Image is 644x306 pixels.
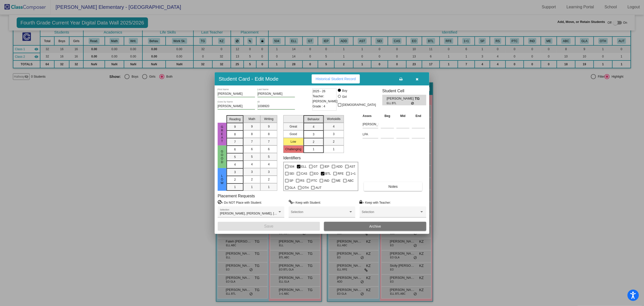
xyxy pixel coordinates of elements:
[395,113,411,119] th: Mid
[234,125,236,129] span: 9
[313,94,338,104] span: Teacher: [PERSON_NAME]
[308,117,319,121] span: Behavior
[350,164,355,170] span: AST
[218,200,262,205] label: = Do NOT Place with Student:
[380,113,395,119] th: Beg
[289,171,294,177] span: SEI
[325,164,329,170] span: IEP
[220,150,225,164] span: Good
[229,117,241,121] span: Reading
[234,162,236,167] span: 4
[289,164,294,170] span: 504
[218,222,320,231] button: Save
[220,125,225,143] span: Great
[333,139,335,144] span: 2
[351,171,356,177] span: 1+1
[327,117,341,121] span: Workskills
[342,102,376,108] span: [DEMOGRAPHIC_DATA]
[361,113,380,119] th: Asses
[268,124,270,129] span: 9
[313,140,314,144] span: 2
[382,88,426,93] h3: Student Cell
[336,178,341,184] span: ME
[268,185,270,189] span: 1
[268,147,270,151] span: 6
[363,131,378,138] input: assessment
[387,101,411,105] span: ELL BTL
[312,74,360,83] button: Historical Student Record
[333,147,335,151] span: 1
[313,104,325,109] span: Grade : 4
[342,88,348,93] div: Boy
[268,132,270,136] span: 8
[324,178,329,184] span: IND
[251,177,253,182] span: 2
[251,170,253,174] span: 3
[301,164,307,170] span: ELL
[289,178,293,184] span: SP
[369,224,381,228] span: Archive
[313,125,314,129] span: 4
[249,117,255,121] span: Math
[283,156,301,160] label: Identifiers
[387,96,415,101] span: [PERSON_NAME]
[333,124,335,129] span: 4
[411,113,426,119] th: End
[268,162,270,167] span: 4
[251,124,253,129] span: 9
[258,105,295,108] input: Enter ID
[314,171,318,177] span: EO
[316,77,356,81] span: Historical Student Record
[251,147,253,151] span: 6
[342,95,347,99] div: Girl
[364,182,422,191] button: Notes
[315,185,321,191] span: AUT
[415,96,422,101] span: TG
[388,185,398,189] span: Notes
[251,162,253,167] span: 4
[333,132,335,136] span: 3
[218,105,255,108] input: goes by name
[338,171,344,177] span: RFE
[234,177,236,182] span: 2
[348,178,354,184] span: ABC
[313,132,314,137] span: 3
[220,212,298,215] span: [PERSON_NAME], [PERSON_NAME], [PERSON_NAME]
[363,120,378,128] input: assessment
[251,132,253,136] span: 8
[289,200,321,205] label: = Keep with Student:
[234,155,236,159] span: 5
[313,147,314,151] span: 1
[313,164,318,170] span: GT
[268,139,270,144] span: 7
[251,139,253,144] span: 7
[264,224,273,228] span: Save
[234,132,236,137] span: 8
[324,222,426,231] button: Archive
[360,200,391,205] label: = Keep with Teacher:
[336,164,342,170] span: ADD
[219,76,279,82] h3: Student Card - Edit Mode
[268,170,270,174] span: 3
[220,174,225,185] span: Low
[289,185,295,191] span: GLA
[251,185,253,189] span: 1
[301,171,307,177] span: CAS
[313,89,326,94] span: 2025 - 26
[268,155,270,159] span: 5
[218,194,255,198] label: Placement Requests
[302,185,309,191] span: OTH
[325,171,331,177] span: BTL
[234,147,236,152] span: 6
[251,155,253,159] span: 5
[234,185,236,189] span: 1
[311,178,317,184] span: PTC
[268,177,270,182] span: 2
[264,117,274,121] span: Writing
[300,178,305,184] span: RS
[234,170,236,174] span: 3
[234,140,236,144] span: 7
